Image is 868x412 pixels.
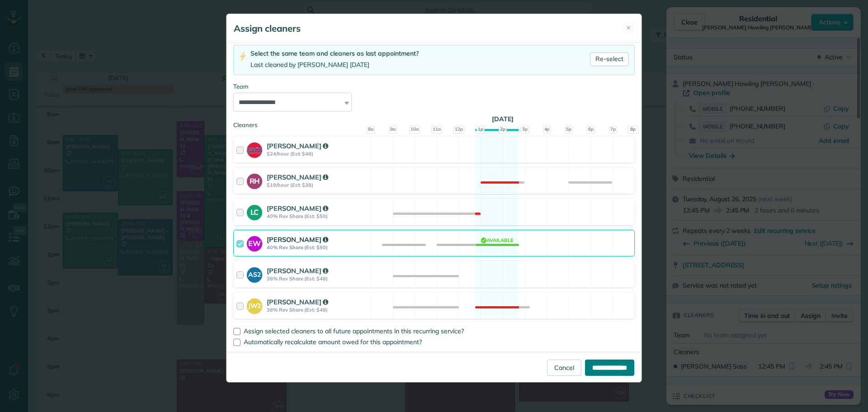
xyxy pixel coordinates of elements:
[547,360,581,376] a: Cancel
[267,142,328,150] strong: [PERSON_NAME]
[267,213,368,219] strong: 40% Rev Share (Est: $50)
[267,235,328,244] strong: [PERSON_NAME]
[267,244,368,251] strong: 40% Rev Share (Est: $50)
[247,174,262,186] strong: RH
[233,121,635,123] div: Cleaners
[267,151,368,157] strong: $24/hour (Est: $48)
[267,307,368,313] strong: 38% Rev Share (Est: $48)
[267,204,328,213] strong: [PERSON_NAME]
[250,60,419,70] div: Last cleaned by [PERSON_NAME] [DATE]
[247,236,262,249] strong: EW
[234,22,301,35] h5: Assign cleaners
[250,49,419,58] div: Select the same team and cleaners as last appointment?
[247,267,262,279] strong: AS2
[244,338,422,346] span: Automatically recalculate amount owed for this appointment?
[626,24,631,32] span: ✕
[267,298,328,306] strong: [PERSON_NAME]
[239,52,247,61] img: lightning-bolt-icon-94e5364df696ac2de96d3a42b8a9ff6ba979493684c50e6bbbcda72601fa0d29.png
[247,205,262,218] strong: LC
[233,82,635,91] div: Team
[267,182,368,188] strong: $19/hour (Est: $38)
[267,275,368,282] strong: 38% Rev Share (Est: $48)
[244,327,464,335] span: Assign selected cleaners to all future appointments in this recurring service?
[267,173,328,181] strong: [PERSON_NAME]
[247,298,262,311] strong: JW2
[590,52,629,66] a: Re-select
[267,266,328,275] strong: [PERSON_NAME]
